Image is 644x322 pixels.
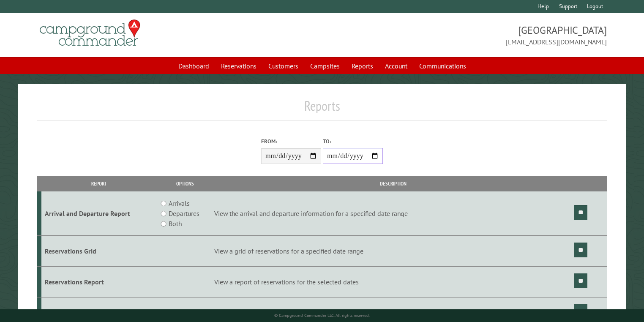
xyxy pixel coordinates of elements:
label: To: [323,137,383,145]
td: Reservations Report [41,266,157,297]
th: Description [213,176,573,191]
img: Campground Commander [37,16,143,49]
td: Arrival and Departure Report [41,191,157,236]
a: Communications [414,58,471,74]
label: Both [169,218,182,229]
label: Departures [169,208,199,218]
a: Account [380,58,412,74]
td: View a report of reservations for the selected dates [213,266,573,297]
td: View the arrival and departure information for a specified date range [213,191,573,236]
a: Customers [263,58,303,74]
td: View a grid of reservations for a specified date range [213,236,573,267]
a: Reservations [216,58,262,74]
th: Report [41,176,157,191]
label: Arrivals [169,198,190,208]
a: Campsites [305,58,345,74]
td: Reservations Grid [41,236,157,267]
label: From: [261,137,321,145]
small: © Campground Commander LLC. All rights reserved. [274,313,370,318]
a: Reports [347,58,378,74]
a: Dashboard [173,58,214,74]
th: Options [157,176,213,191]
h1: Reports [37,98,607,121]
span: [GEOGRAPHIC_DATA] [EMAIL_ADDRESS][DOMAIN_NAME] [322,23,607,47]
